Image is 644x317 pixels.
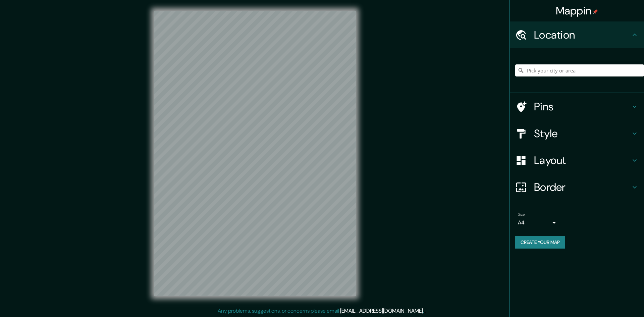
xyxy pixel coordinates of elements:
[515,236,565,249] button: Create your map
[556,4,598,17] h4: Mappin
[534,127,631,140] h4: Style
[534,28,631,42] h4: Location
[510,174,644,201] div: Border
[424,307,425,315] div: .
[534,100,631,113] h4: Pins
[425,307,426,315] div: .
[593,9,598,14] img: pin-icon.png
[515,64,644,76] input: Pick your city or area
[218,307,424,315] p: Any problems, suggestions, or concerns please email .
[154,11,356,296] canvas: Map
[340,307,423,314] a: [EMAIL_ADDRESS][DOMAIN_NAME]
[510,120,644,147] div: Style
[510,93,644,120] div: Pins
[510,21,644,48] div: Location
[518,217,558,228] div: A4
[534,180,631,194] h4: Border
[510,147,644,174] div: Layout
[518,212,525,217] label: Size
[534,154,631,167] h4: Layout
